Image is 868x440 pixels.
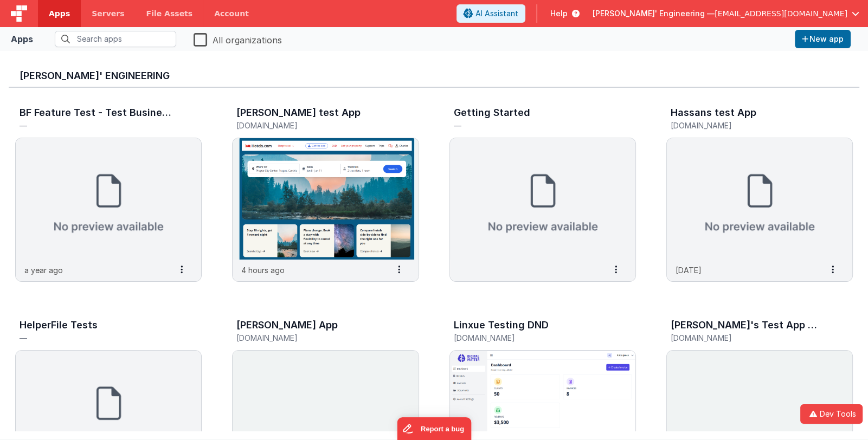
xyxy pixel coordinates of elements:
label: All organizations [194,31,282,47]
h5: [DOMAIN_NAME] [236,334,391,342]
span: Servers [92,8,124,19]
span: AI Assistant [475,8,518,19]
h5: [DOMAIN_NAME] [454,334,609,342]
button: AI Assistant [456,4,525,23]
span: File Assets [146,8,193,19]
span: [EMAIL_ADDRESS][DOMAIN_NAME] [715,8,847,19]
h3: [PERSON_NAME]' Engineering [20,70,848,81]
h3: [PERSON_NAME] test App [236,107,361,118]
span: [PERSON_NAME]' Engineering — [593,8,715,19]
h5: [DOMAIN_NAME] [671,121,826,130]
p: [DATE] [676,264,702,276]
p: a year ago [24,264,63,276]
h5: [DOMAIN_NAME] [236,121,391,130]
h3: HelperFile Tests [20,320,98,331]
h3: [PERSON_NAME] App [236,320,338,331]
h5: — [454,121,609,130]
h5: [DOMAIN_NAME] [671,334,826,342]
h3: [PERSON_NAME]'s Test App new [671,320,822,331]
h3: BF Feature Test - Test Business File [20,107,171,118]
button: Dev Tools [800,404,863,424]
h5: — [20,334,175,342]
div: Apps [11,33,33,46]
iframe: Marker.io feedback button [397,417,471,440]
button: New app [795,30,851,48]
h3: Linxue Testing DND [454,320,549,331]
span: Help [550,8,568,19]
h3: Getting Started [454,107,530,118]
button: [PERSON_NAME]' Engineering — [EMAIL_ADDRESS][DOMAIN_NAME] [593,8,859,19]
p: 4 hours ago [241,264,285,276]
span: Apps [49,8,70,19]
h3: Hassans test App [671,107,756,118]
input: Search apps [55,31,176,47]
h5: — [20,121,175,130]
